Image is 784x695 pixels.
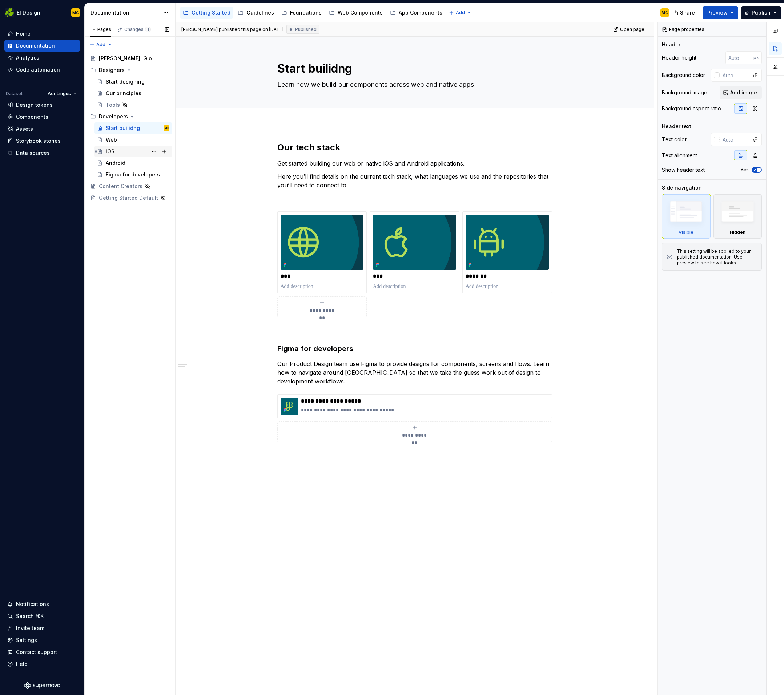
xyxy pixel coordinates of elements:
[16,149,50,157] div: Data sources
[662,72,705,79] div: Background color
[87,40,114,50] button: Add
[145,27,151,32] span: 1
[192,9,230,16] div: Getting Started
[753,55,759,61] p: px
[90,27,111,32] div: Pages
[16,649,57,656] div: Contact support
[1,5,83,20] button: EI DesignMC
[99,113,128,120] div: Developers
[4,40,80,52] a: Documentation
[720,86,762,99] button: Add image
[94,157,172,169] a: Android
[87,111,172,122] div: Developers
[4,147,80,159] a: Data sources
[246,9,274,16] div: Guidelines
[16,137,61,145] div: Storybook stories
[94,169,172,180] a: Figma for developers
[94,99,172,111] a: Tools
[87,192,172,204] a: Getting Started Default
[24,682,60,689] svg: Supernova Logo
[4,52,80,64] a: Analytics
[4,123,80,135] a: Assets
[730,89,757,96] span: Add image
[680,9,695,16] span: Share
[106,90,141,97] div: Our principles
[16,125,33,133] div: Assets
[277,159,552,168] p: Get started building our web or native iOS and Android applications.
[277,359,552,386] p: Our Product Design team use Figma to provide designs for components, screens and flows. Learn how...
[707,9,728,16] span: Preview
[96,42,105,48] span: Add
[662,194,711,239] div: Visible
[124,27,151,32] div: Changes
[4,135,80,147] a: Storybook stories
[4,634,80,646] a: Settings
[662,123,691,130] div: Header text
[662,152,697,159] div: Text alignment
[740,167,749,173] label: Yes
[87,180,172,192] a: Content Creators
[276,79,551,90] textarea: Learn how we build our components across web and native apps
[677,248,757,266] div: This setting will be applied to your published documentation. Use preview to see how it looks.
[611,24,648,34] a: Open page
[106,125,140,132] div: Start builidng
[94,134,172,146] a: Web
[16,661,28,668] div: Help
[281,398,298,415] img: cb1b6625-63bf-4f44-9b1c-71b62c104b53.png
[106,101,120,109] div: Tools
[16,113,48,121] div: Components
[219,27,284,32] div: published this page on [DATE]
[387,7,445,19] a: App Components
[106,148,114,155] div: iOS
[165,125,169,132] div: MC
[87,53,172,204] div: Page tree
[99,66,125,74] div: Designers
[277,172,552,190] p: Here you’ll find details on the current tech stack, what languages we use and the repositories th...
[730,229,745,235] div: Hidden
[281,215,364,270] img: 2bab027b-6885-4f8f-8e76-215873eb9edb.png
[181,27,218,32] span: [PERSON_NAME]
[679,229,693,235] div: Visible
[106,78,145,85] div: Start designing
[662,41,680,48] div: Header
[447,8,474,18] button: Add
[741,6,781,19] button: Publish
[16,101,53,109] div: Design tokens
[278,7,325,19] a: Foundations
[4,598,80,610] button: Notifications
[338,9,383,16] div: Web Components
[106,159,125,167] div: Android
[662,89,707,96] div: Background image
[94,146,172,157] a: iOS
[16,613,44,620] div: Search ⌘K
[720,133,749,146] input: Auto
[4,64,80,76] a: Code automation
[99,183,142,190] div: Content Creators
[235,7,277,19] a: Guidelines
[106,136,117,143] div: Web
[662,105,721,112] div: Background aspect ratio
[16,637,37,644] div: Settings
[399,9,442,16] div: App Components
[277,142,552,153] h2: Our tech stack
[720,69,749,82] input: Auto
[703,6,738,19] button: Preview
[4,28,80,40] a: Home
[752,9,771,16] span: Publish
[91,9,159,16] div: Documentation
[16,625,44,632] div: Invite team
[662,166,705,174] div: Show header text
[662,54,696,61] div: Header height
[295,27,317,32] span: Published
[94,88,172,99] a: Our principles
[456,10,465,16] span: Add
[16,54,39,61] div: Analytics
[16,66,60,73] div: Code automation
[72,10,79,16] div: MC
[48,91,71,97] span: Aer Lingus
[94,76,172,88] a: Start designing
[106,171,160,178] div: Figma for developers
[670,6,700,19] button: Share
[326,7,386,19] a: Web Components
